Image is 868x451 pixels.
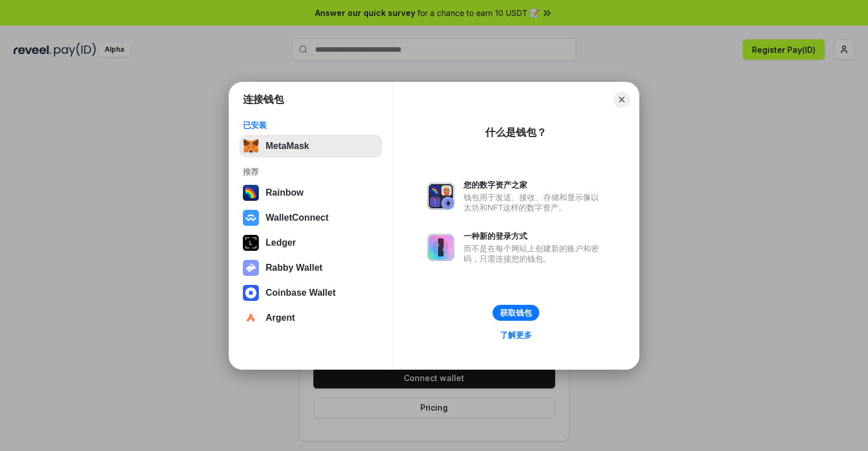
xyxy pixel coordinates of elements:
img: svg+xml,%3Csvg%20width%3D%2228%22%20height%3D%2228%22%20viewBox%3D%220%200%2028%2028%22%20fill%3D... [243,310,259,326]
div: 了解更多 [500,330,532,340]
button: Coinbase Wallet [239,282,382,304]
div: 一种新的登录方式 [464,231,605,241]
button: Rabby Wallet [239,256,382,279]
img: svg+xml,%3Csvg%20width%3D%2228%22%20height%3D%2228%22%20viewBox%3D%220%200%2028%2028%22%20fill%3D... [243,210,259,226]
div: 获取钱包 [500,308,532,318]
button: Ledger [239,231,382,254]
div: 您的数字资产之家 [464,180,605,190]
img: svg+xml,%3Csvg%20width%3D%2228%22%20height%3D%2228%22%20viewBox%3D%220%200%2028%2028%22%20fill%3D... [243,285,259,301]
button: WalletConnect [239,206,382,229]
div: MetaMask [266,141,309,151]
h1: 连接钱包 [243,93,284,106]
div: WalletConnect [266,213,329,223]
div: 什么是钱包？ [485,126,547,139]
div: Argent [266,313,295,323]
button: Close [614,92,630,107]
button: Argent [239,307,382,329]
div: 钱包用于发送、接收、存储和显示像以太坊和NFT这样的数字资产。 [464,192,605,213]
div: Ledger [266,238,296,248]
a: 了解更多 [493,328,539,342]
div: Rabby Wallet [266,263,323,273]
img: svg+xml,%3Csvg%20xmlns%3D%22http%3A%2F%2Fwww.w3.org%2F2000%2Fsvg%22%20width%3D%2228%22%20height%3... [243,235,259,251]
div: 而不是在每个网站上创建新的账户和密码，只需连接您的钱包。 [464,243,605,264]
img: svg+xml,%3Csvg%20xmlns%3D%22http%3A%2F%2Fwww.w3.org%2F2000%2Fsvg%22%20fill%3D%22none%22%20viewBox... [427,183,454,210]
div: 已安装 [243,120,379,130]
img: svg+xml,%3Csvg%20width%3D%22120%22%20height%3D%22120%22%20viewBox%3D%220%200%20120%20120%22%20fil... [243,185,259,201]
div: Coinbase Wallet [266,288,336,298]
div: Rainbow [266,188,304,198]
img: svg+xml,%3Csvg%20fill%3D%22none%22%20height%3D%2233%22%20viewBox%3D%220%200%2035%2033%22%20width%... [243,138,259,154]
div: 推荐 [243,167,379,177]
button: 获取钱包 [493,305,539,321]
img: svg+xml,%3Csvg%20xmlns%3D%22http%3A%2F%2Fwww.w3.org%2F2000%2Fsvg%22%20fill%3D%22none%22%20viewBox... [427,234,454,261]
button: MetaMask [239,135,382,158]
img: svg+xml,%3Csvg%20xmlns%3D%22http%3A%2F%2Fwww.w3.org%2F2000%2Fsvg%22%20fill%3D%22none%22%20viewBox... [243,260,259,276]
button: Rainbow [239,181,382,204]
